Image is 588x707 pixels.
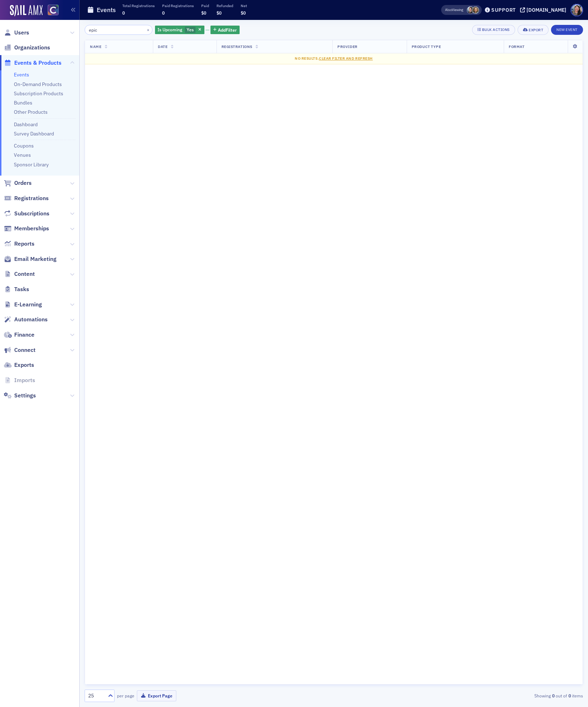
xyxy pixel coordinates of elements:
a: On-Demand Products [14,81,62,87]
div: Showing out of items [422,692,583,699]
span: $0 [241,10,246,16]
p: Refunded [217,3,233,8]
a: Email Marketing [4,255,57,263]
div: 25 [88,692,104,700]
span: Profile [571,4,583,16]
a: Finance [4,331,34,339]
span: 0 [122,10,125,16]
span: Imports [14,376,35,384]
span: Exports [14,361,34,369]
a: Connect [4,346,36,354]
span: Finance [14,331,34,339]
p: Total Registrations [122,3,155,8]
p: Paid Registrations [162,3,194,8]
span: Content [14,270,35,278]
span: Registrations [14,194,49,202]
span: Lindsay Moore [472,6,479,14]
span: Format [509,44,524,49]
button: × [145,26,151,33]
span: Is Upcoming [157,27,182,32]
span: $0 [201,10,206,16]
span: Name [90,44,101,49]
div: No results. [90,56,578,61]
span: Tasks [14,285,29,293]
a: Orders [4,179,32,187]
a: Imports [4,376,35,384]
span: Add Filter [218,27,237,33]
span: Registrations [221,44,252,49]
a: Subscriptions [4,210,49,218]
button: AddFilter [210,26,240,34]
span: Email Marketing [14,255,57,263]
span: Settings [14,392,36,400]
a: Memberships [4,225,49,232]
a: Registrations [4,194,49,202]
strong: 0 [551,692,556,699]
button: New Event [551,25,583,35]
div: [DOMAIN_NAME] [526,7,566,13]
span: E-Learning [14,301,42,309]
a: Survey Dashboard [14,130,54,137]
p: Paid [201,3,209,8]
div: Also [445,7,452,12]
a: Exports [4,361,34,369]
a: Events & Products [4,59,62,67]
span: Memberships [14,225,49,232]
a: View Homepage [43,5,59,17]
a: Coupons [14,143,34,149]
a: Tasks [4,285,29,293]
img: SailAMX [48,5,59,16]
a: New Event [551,26,583,32]
span: 0 [162,10,165,16]
button: Export Page [137,690,176,701]
a: Reports [4,240,34,248]
input: Search… [85,25,153,35]
span: Product Type [412,44,441,49]
span: Date [158,44,167,49]
span: $0 [217,10,221,16]
span: Provider [337,44,357,49]
a: Other Products [14,109,48,115]
img: SailAMX [10,5,43,16]
span: Users [14,29,29,37]
h1: Events [97,6,116,14]
label: per page [117,692,134,699]
a: Settings [4,392,36,400]
a: Organizations [4,44,50,52]
a: Events [14,71,29,78]
div: Support [491,7,516,13]
span: Yes [187,27,194,32]
span: Viewing [445,7,463,12]
a: Users [4,29,29,37]
a: Automations [4,316,48,323]
a: Venues [14,152,31,158]
a: Subscription Products [14,90,63,97]
a: Bundles [14,100,32,106]
strong: 0 [567,692,572,699]
span: Orders [14,179,32,187]
button: [DOMAIN_NAME] [520,7,569,12]
div: Export [529,28,543,32]
span: Connect [14,346,36,354]
span: Subscriptions [14,210,49,218]
span: Clear Filter and Refresh [319,56,373,61]
a: Dashboard [14,121,38,128]
button: Bulk Actions [472,25,515,35]
span: Pamela Galey-Coleman [467,6,474,14]
span: Automations [14,316,48,323]
p: Net [241,3,247,8]
a: Sponsor Library [14,161,49,168]
button: Export [518,25,549,35]
div: Yes [155,26,204,34]
span: Organizations [14,44,50,52]
a: Content [4,270,35,278]
div: Bulk Actions [482,28,510,32]
span: Events & Products [14,59,62,67]
span: Reports [14,240,34,248]
a: E-Learning [4,301,42,309]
